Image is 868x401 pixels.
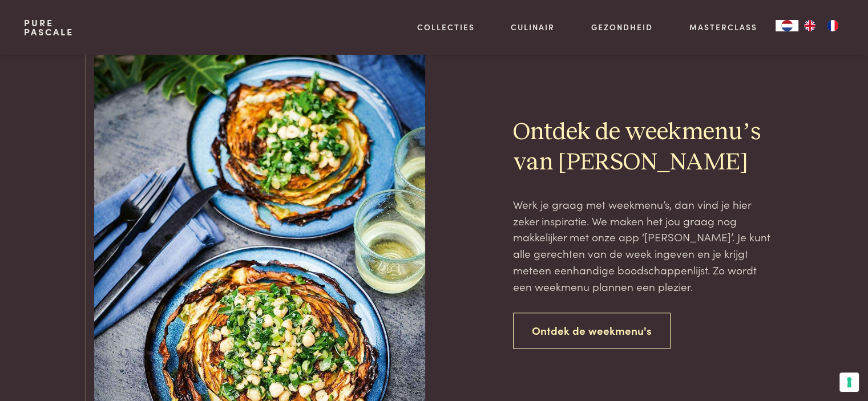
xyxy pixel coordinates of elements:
[513,196,774,294] p: Werk je graag met weekmenu’s, dan vind je hier zeker inspiratie. We maken het jou graag nog makke...
[417,21,475,33] a: Collecties
[24,18,74,37] a: PurePascale
[776,20,798,31] div: Language
[689,21,757,33] a: Masterclass
[798,20,844,31] ul: Language list
[776,20,798,31] a: NL
[513,313,671,349] a: Ontdek de weekmenu's
[591,21,653,33] a: Gezondheid
[821,20,844,31] a: FR
[776,20,844,31] aside: Language selected: Nederlands
[839,372,859,392] button: Uw voorkeuren voor toestemming voor trackingtechnologieën
[798,20,821,31] a: EN
[513,118,774,178] h2: Ontdek de weekmenu’s van [PERSON_NAME]
[511,21,555,33] a: Culinair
